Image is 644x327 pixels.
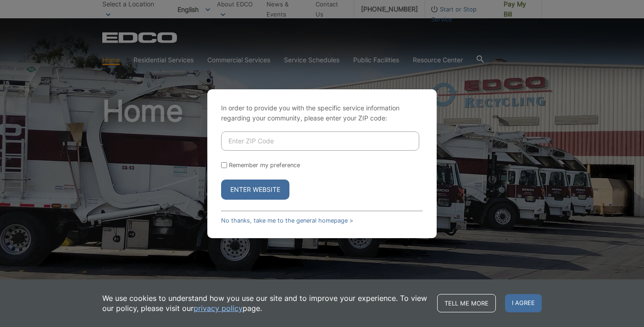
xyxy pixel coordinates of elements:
[221,131,419,151] input: Enter ZIP Code
[221,180,289,200] button: Enter Website
[194,303,243,313] a: privacy policy
[102,293,428,313] p: We use cookies to understand how you use our site and to improve your experience. To view our pol...
[221,103,423,123] p: In order to provide you with the specific service information regarding your community, please en...
[505,294,542,312] span: I agree
[221,217,353,224] a: No thanks, take me to the general homepage >
[437,294,496,312] a: Tell me more
[229,162,300,169] label: Remember my preference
